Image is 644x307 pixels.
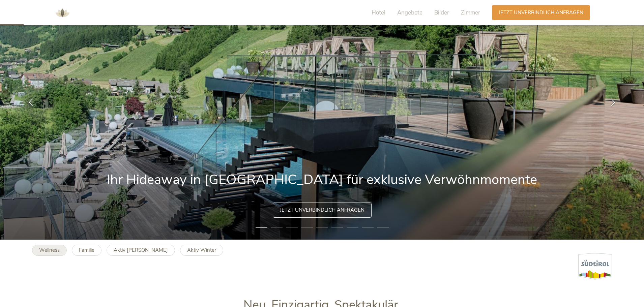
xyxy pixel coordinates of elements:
[52,3,72,23] img: AMONTI & LUNARIS Wellnessresort
[72,245,101,256] a: Familie
[107,245,175,256] a: Aktiv [PERSON_NAME]
[372,9,385,17] span: Hotel
[578,253,612,280] img: Südtirol
[434,9,449,17] span: Bilder
[397,9,422,17] span: Angebote
[32,245,67,256] a: Wellness
[187,247,216,253] b: Aktiv Winter
[79,247,94,253] b: Familie
[499,9,583,16] span: Jetzt unverbindlich anfragen
[461,9,480,17] span: Zimmer
[180,245,223,256] a: Aktiv Winter
[52,10,72,15] a: AMONTI & LUNARIS Wellnessresort
[280,207,364,214] span: Jetzt unverbindlich anfragen
[114,247,168,253] b: Aktiv [PERSON_NAME]
[39,247,60,253] b: Wellness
